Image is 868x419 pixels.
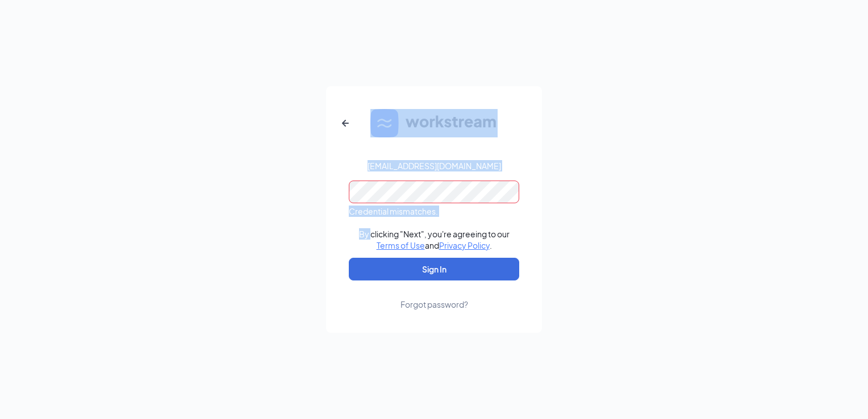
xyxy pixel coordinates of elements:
a: Terms of Use [377,240,425,250]
button: Sign In [349,258,519,280]
div: Forgot password? [400,299,468,310]
a: Privacy Policy [439,240,490,250]
svg: ArrowLeftNew [339,116,352,130]
div: By clicking "Next", you're agreeing to our and . [359,228,510,251]
a: Forgot password? [400,280,468,310]
img: WS logo and Workstream text [370,109,498,137]
div: [EMAIL_ADDRESS][DOMAIN_NAME] [368,160,501,171]
div: Credential mismatches. [349,206,519,217]
button: ArrowLeftNew [332,110,359,137]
